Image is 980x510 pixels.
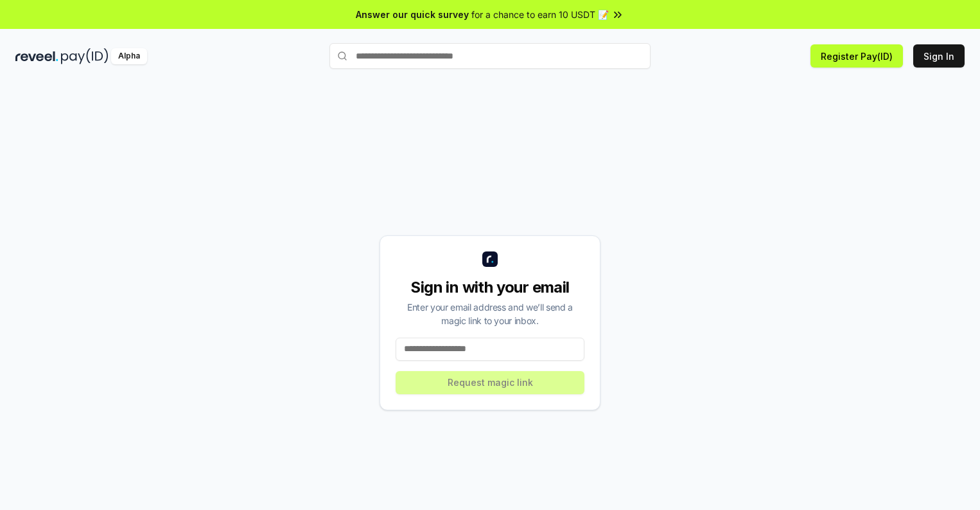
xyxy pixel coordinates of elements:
img: logo_small [482,251,498,267]
button: Register Pay(ID) [810,44,903,68]
div: Alpha [111,48,147,64]
span: Answer our quick survey [356,8,469,21]
img: pay_id [61,48,109,64]
div: Enter your email address and we’ll send a magic link to your inbox. [396,300,584,327]
button: Sign In [913,44,965,68]
span: for a chance to earn 10 USDT 📝 [471,8,609,21]
div: Sign in with your email [396,277,584,298]
img: reveel_dark [15,48,58,64]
